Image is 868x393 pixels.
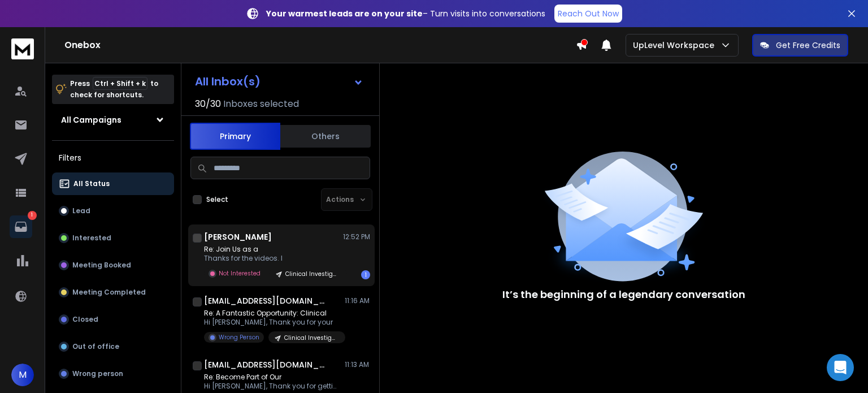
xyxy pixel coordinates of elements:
p: Re: Join Us as a [204,245,340,254]
label: Select [206,195,228,204]
p: Hi [PERSON_NAME], Thank you for your [204,318,340,327]
button: Meeting Booked [52,254,174,277]
h1: Onebox [64,38,576,52]
p: Hi [PERSON_NAME], Thank you for getting [204,382,340,391]
h1: [EMAIL_ADDRESS][DOMAIN_NAME] [204,359,328,370]
button: Meeting Completed [52,281,174,304]
p: UpLevel Workspace [633,40,719,51]
p: Re: Become Part of Our [204,373,340,382]
button: Get Free Credits [752,34,848,57]
div: 1 [361,270,370,279]
button: All Inbox(s) [186,70,372,93]
h3: Filters [52,150,174,166]
button: M [11,364,34,386]
button: Lead [52,200,174,222]
p: – Turn visits into conversations [266,8,545,19]
p: Thanks for the videos. I [204,254,340,263]
p: 11:13 AM [345,360,370,369]
a: 1 [10,215,32,238]
button: All Status [52,172,174,195]
p: Reach Out Now [558,8,619,19]
p: 11:16 AM [345,296,370,305]
p: Clinical Investigator - [MEDICAL_DATA] Oncology (MA-1117) [284,334,338,342]
h1: [PERSON_NAME] [204,231,272,243]
button: Others [280,124,371,149]
p: Lead [72,206,90,215]
p: Closed [72,315,98,324]
h1: [EMAIL_ADDRESS][DOMAIN_NAME] [204,295,328,306]
img: logo [11,38,34,59]
p: Clinical Investigator - [MEDICAL_DATA] Oncology (MA-1117) [285,270,340,278]
button: Interested [52,227,174,249]
strong: Your warmest leads are on your site [266,8,423,19]
button: Out of office [52,335,174,358]
p: 12:52 PM [343,232,370,241]
p: Meeting Booked [72,261,131,270]
p: Wrong Person [219,333,259,342]
p: Re: A Fantastic Opportunity: Clinical [204,309,340,318]
p: Meeting Completed [72,288,146,297]
div: Open Intercom Messenger [827,354,854,381]
a: Reach Out Now [554,5,622,23]
button: Closed [52,308,174,331]
p: 1 [28,211,37,220]
h3: Inboxes selected [223,97,299,111]
p: Out of office [72,342,119,351]
p: Interested [72,234,111,243]
button: All Campaigns [52,109,174,131]
span: Ctrl + Shift + k [93,77,147,90]
p: Wrong person [72,369,123,378]
h1: All Campaigns [61,114,121,126]
p: Get Free Credits [776,40,840,51]
button: Primary [190,123,280,150]
p: Press to check for shortcuts. [70,78,158,101]
p: All Status [73,179,110,188]
p: Not Interested [219,269,261,278]
p: It’s the beginning of a legendary conversation [502,287,745,303]
span: 30 / 30 [195,97,221,111]
button: Wrong person [52,362,174,385]
h1: All Inbox(s) [195,76,261,87]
